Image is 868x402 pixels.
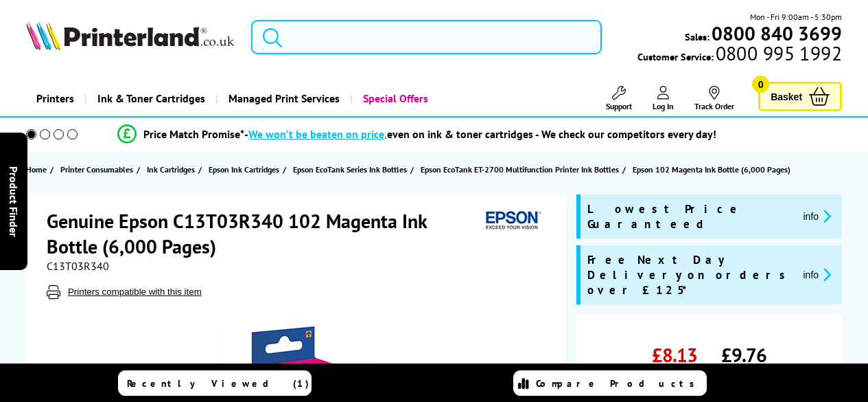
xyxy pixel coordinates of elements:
[147,162,198,177] a: Ink Cartridges
[209,162,283,177] a: Epson Ink Cartridges
[26,21,234,50] img: Printerland Logo
[147,162,195,177] span: Ink Cartridges
[653,86,674,111] a: Log In
[350,81,438,116] a: Special Offers
[215,81,350,116] a: Managed Print Services
[606,101,632,111] span: Support
[60,162,137,177] a: Printer Consumables
[84,81,215,116] a: Ink & Toner Cartridges
[26,21,234,53] a: Printerland Logo
[293,162,410,177] a: Epson EcoTank Series Ink Bottles
[293,162,407,177] span: Epson EcoTank Series Ink Bottles
[47,208,480,259] h1: Genuine Epson C13T03R340 102 Magenta Ink Bottle (6,000 Pages)
[758,82,842,111] a: Basket 0
[127,377,309,390] span: Recently Viewed (1)
[714,47,842,60] span: 0800 995 1992
[480,208,543,234] img: Epson
[653,101,674,111] span: Log In
[721,342,766,368] span: £9.76
[750,10,842,23] span: Mon - Fri 9:00am - 5:30pm
[536,377,702,390] span: Compare Products
[60,162,133,177] span: Printer Consumables
[7,122,827,146] li: modal_Promise
[248,127,387,141] span: We won’t be beaten on price,
[633,162,794,177] a: Epson 102 Magenta Ink Bottle (6,000 Pages)
[799,267,835,282] button: promo-description
[513,370,707,396] a: Compare Products
[118,370,312,396] a: Recently Viewed (1)
[712,21,842,46] b: 0800 840 3699
[633,162,790,177] span: Epson 102 Magenta Ink Bottle (6,000 Pages)
[421,162,619,177] span: Epson EcoTank ET-2700 Multifunction Printer Ink Bottles
[637,47,842,63] span: Customer Service:
[26,162,47,177] span: Home
[685,30,709,43] span: Sales:
[26,162,50,177] a: Home
[771,87,802,106] span: Basket
[606,86,632,111] a: Support
[97,81,205,116] span: Ink & Toner Cartridges
[7,166,21,236] span: Product Finder
[709,27,842,40] a: 0800 840 3699
[694,86,734,111] a: Track Order
[587,201,793,232] span: Lowest Price Guaranteed
[652,342,697,368] span: £8.13
[47,259,109,273] span: C13T03R340
[587,252,793,298] span: Free Next Day Delivery on orders over £125*
[421,162,622,177] a: Epson EcoTank ET-2700 Multifunction Printer Ink Bottles
[26,81,84,116] a: Printers
[209,162,279,177] span: Epson Ink Cartridges
[752,76,769,93] span: 0
[64,286,206,298] button: Printers compatible with this item
[799,208,835,224] button: promo-description
[244,127,716,141] div: - even on ink & toner cartridges - We check our competitors every day!
[143,127,244,141] span: Price Match Promise*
